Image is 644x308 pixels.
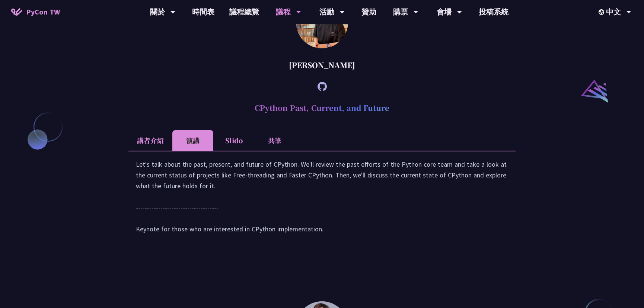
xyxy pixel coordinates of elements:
a: PyCon TW [4,3,67,21]
li: 共筆 [254,130,295,151]
div: Let's talk about the past, present, and future of CPython. We'll review the past efforts of the P... [136,159,508,242]
img: Locale Icon [599,9,606,15]
li: Slido [213,130,254,151]
div: [PERSON_NAME] [128,54,516,76]
li: 演講 [172,130,213,151]
h2: CPython Past, Current, and Future [128,97,516,119]
img: Home icon of PyCon TW 2025 [11,8,22,16]
span: PyCon TW [26,6,60,17]
li: 講者介紹 [128,130,172,151]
